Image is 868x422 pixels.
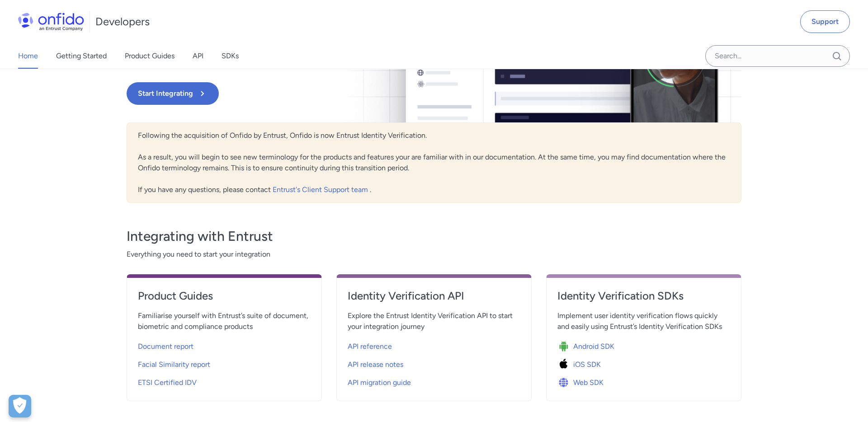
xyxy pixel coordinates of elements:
[56,43,107,69] a: Getting Started
[705,45,850,67] input: Onfido search input field
[138,377,197,388] span: ETSI Certified IDV
[138,359,210,370] span: Facial Similarity report
[127,122,741,203] div: Following the acquisition of Onfido by Entrust, Onfido is now Entrust Identity Verification. As a...
[557,358,573,371] img: Icon iOS SDK
[18,43,38,69] a: Home
[348,377,411,388] span: API migration guide
[348,289,520,303] h4: Identity Verification API
[557,336,730,354] a: Icon Android SDKAndroid SDK
[348,341,392,352] span: API reference
[127,82,219,105] button: Start Integrating
[138,336,311,354] a: Document report
[127,82,557,105] a: Start Integrating
[127,227,741,245] h3: Integrating with Entrust
[222,43,239,69] a: SDKs
[348,336,520,354] a: API reference
[138,372,311,390] a: ETSI Certified IDV
[95,14,150,29] h1: Developers
[557,354,730,372] a: Icon iOS SDKiOS SDK
[138,289,311,310] a: Product Guides
[557,340,573,353] img: Icon Android SDK
[800,10,850,33] a: Support
[138,354,311,372] a: Facial Similarity report
[193,43,203,69] a: API
[348,354,520,372] a: API release notes
[273,185,370,194] a: Entrust's Client Support team
[573,359,601,370] span: iOS SDK
[18,13,84,31] img: Onfido Logo
[348,310,520,332] span: Explore the Entrust Identity Verification API to start your integration journey
[348,289,520,310] a: Identity Verification API
[557,289,730,303] h4: Identity Verification SDKs
[557,310,730,332] span: Implement user identity verification flows quickly and easily using Entrust’s Identity Verificati...
[557,289,730,310] a: Identity Verification SDKs
[557,372,730,390] a: Icon Web SDKWeb SDK
[573,377,604,388] span: Web SDK
[9,395,31,417] div: Cookie Preferences
[138,310,311,332] span: Familiarise yourself with Entrust’s suite of document, biometric and compliance products
[348,359,403,370] span: API release notes
[348,372,520,390] a: API migration guide
[138,341,193,352] span: Document report
[9,395,31,417] button: Open Preferences
[138,289,311,303] h4: Product Guides
[557,376,573,389] img: Icon Web SDK
[125,43,175,69] a: Product Guides
[127,249,741,260] span: Everything you need to start your integration
[573,341,614,352] span: Android SDK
